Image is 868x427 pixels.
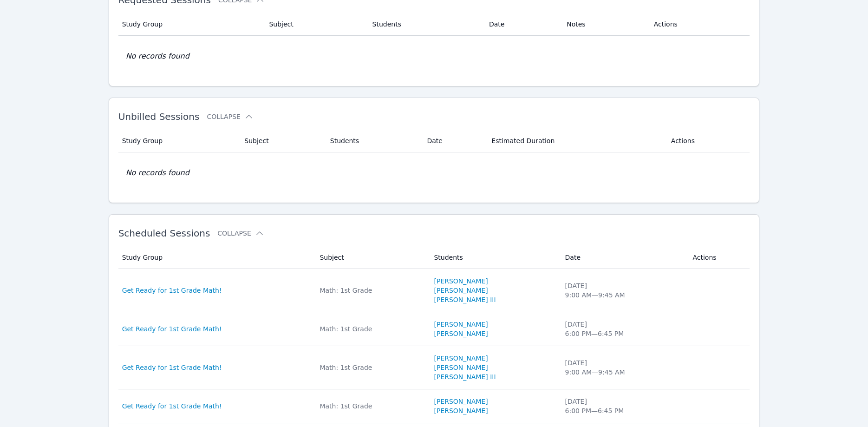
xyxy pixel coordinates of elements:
th: Estimated Duration [486,130,665,152]
a: [PERSON_NAME] [434,354,488,363]
th: Date [421,130,486,152]
th: Students [428,246,559,269]
div: [DATE] 6:00 PM — 6:45 PM [565,397,682,415]
a: [PERSON_NAME] III [434,372,496,381]
a: [PERSON_NAME] [434,320,488,329]
tr: Get Ready for 1st Grade Math!Math: 1st Grade[PERSON_NAME][PERSON_NAME][PERSON_NAME] III[DATE]9:00... [118,346,750,389]
div: Math: 1st Grade [320,286,423,295]
th: Subject [314,246,428,269]
th: Study Group [118,13,264,36]
th: Actions [648,13,750,36]
a: [PERSON_NAME] [434,276,488,286]
a: Get Ready for 1st Grade Math! [122,324,222,334]
button: Collapse [207,112,253,121]
a: [PERSON_NAME] [434,406,488,415]
tr: Get Ready for 1st Grade Math!Math: 1st Grade[PERSON_NAME][PERSON_NAME][PERSON_NAME] III[DATE]9:00... [118,269,750,312]
th: Actions [687,246,750,269]
th: Students [325,130,422,152]
td: No records found [118,36,750,77]
a: [PERSON_NAME] [434,397,488,406]
th: Students [367,13,483,36]
div: Math: 1st Grade [320,363,423,372]
th: Subject [263,13,366,36]
td: No records found [118,152,750,193]
div: Math: 1st Grade [320,324,423,334]
th: Date [560,246,687,269]
th: Study Group [118,130,239,152]
a: [PERSON_NAME] III [434,295,496,304]
a: [PERSON_NAME] [434,329,488,338]
div: [DATE] 9:00 AM — 9:45 AM [565,358,682,377]
th: Actions [666,130,750,152]
th: Notes [561,13,648,36]
tr: Get Ready for 1st Grade Math!Math: 1st Grade[PERSON_NAME][PERSON_NAME][DATE]6:00 PM—6:45 PM [118,312,750,346]
th: Date [483,13,561,36]
th: Subject [239,130,324,152]
a: [PERSON_NAME] [434,363,488,372]
a: Get Ready for 1st Grade Math! [122,401,222,411]
button: Collapse [217,229,264,238]
a: Get Ready for 1st Grade Math! [122,363,222,372]
span: Unbilled Sessions [118,111,200,122]
div: Math: 1st Grade [320,401,423,411]
div: [DATE] 6:00 PM — 6:45 PM [565,320,682,338]
span: Scheduled Sessions [118,228,210,239]
tr: Get Ready for 1st Grade Math!Math: 1st Grade[PERSON_NAME][PERSON_NAME][DATE]6:00 PM—6:45 PM [118,389,750,423]
a: Get Ready for 1st Grade Math! [122,286,222,295]
a: [PERSON_NAME] [434,286,488,295]
th: Study Group [118,246,314,269]
div: [DATE] 9:00 AM — 9:45 AM [565,281,682,300]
